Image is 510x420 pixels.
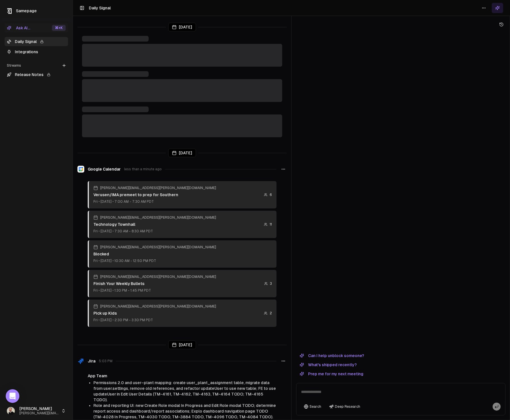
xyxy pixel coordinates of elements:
button: Search [301,403,324,411]
span: 11 [270,222,272,227]
button: What's shipped recently? [296,361,360,368]
div: [DATE] [168,23,196,31]
button: Ask AI...⌘+K [5,23,68,32]
div: [DATE] [168,149,196,157]
span: 2 [270,311,272,315]
div: Fri • [DATE] • 7:30 AM - 8:30 AM PDT [93,229,216,233]
span: Permissions 2.0 and user–plant mapping: create user_plant_assignment table, migrate data from use... [93,380,276,402]
div: Streams [5,61,68,70]
h4: App Team [88,373,276,379]
button: Can I help unblock someone? [296,352,368,359]
div: Fri • [DATE] • 7:00 AM - 7:30 AM PDT [93,199,216,204]
a: Release Notes [5,70,68,79]
img: _image [7,407,15,415]
span: 5:03 PM [99,359,112,363]
div: Fri • [DATE] • 1:30 PM - 1:45 PM PDT [93,288,216,293]
div: Blocked [93,251,216,257]
div: Fri • [DATE] • 10:30 AM - 12:50 PM PDT [93,259,216,263]
span: 3 [270,281,272,286]
span: [PERSON_NAME][EMAIL_ADDRESS][PERSON_NAME][DOMAIN_NAME] [19,411,59,415]
div: [DATE] [168,341,196,349]
button: Prep me for my next meeting [296,370,367,377]
img: Jira [77,358,84,364]
div: Finish Your Weekly Bullets [93,281,216,286]
button: Deep Research [326,403,363,411]
span: Google Calendar [88,166,121,172]
span: 6 [270,192,272,197]
div: ⌘ +K [52,25,66,31]
div: Fri • [DATE] • 2:30 PM - 3:30 PM PDT [93,318,216,322]
span: [PERSON_NAME][EMAIL_ADDRESS][PERSON_NAME][DOMAIN_NAME] [100,186,216,190]
h1: Daily Signal [89,5,111,11]
span: [PERSON_NAME] [19,406,59,411]
span: [PERSON_NAME][EMAIL_ADDRESS][PERSON_NAME][DOMAIN_NAME] [100,215,216,220]
span: [PERSON_NAME][EMAIL_ADDRESS][PERSON_NAME][DOMAIN_NAME] [100,245,216,249]
span: [PERSON_NAME][EMAIL_ADDRESS][PERSON_NAME][DOMAIN_NAME] [100,274,216,279]
button: [PERSON_NAME][PERSON_NAME][EMAIL_ADDRESS][PERSON_NAME][DOMAIN_NAME] [5,404,68,418]
span: Samepage [16,9,37,13]
img: Google Calendar [77,166,84,173]
span: Jira [88,358,95,364]
a: Integrations [5,47,68,56]
a: Daily Signal [5,37,68,46]
span: Role and reporting UI: new Create Role modal In Progress and Edit Role modal TODO; determine repo... [93,403,276,419]
div: Pick up Kids [93,310,216,316]
span: [PERSON_NAME][EMAIL_ADDRESS][PERSON_NAME][DOMAIN_NAME] [100,304,216,309]
div: Technology Townhall [93,222,216,227]
span: less than a minute ago [124,167,162,171]
div: Open Intercom Messenger [6,389,19,403]
div: Verusen/IMA premeet to prep for Southern [93,192,216,198]
div: Ask AI... [7,25,30,31]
